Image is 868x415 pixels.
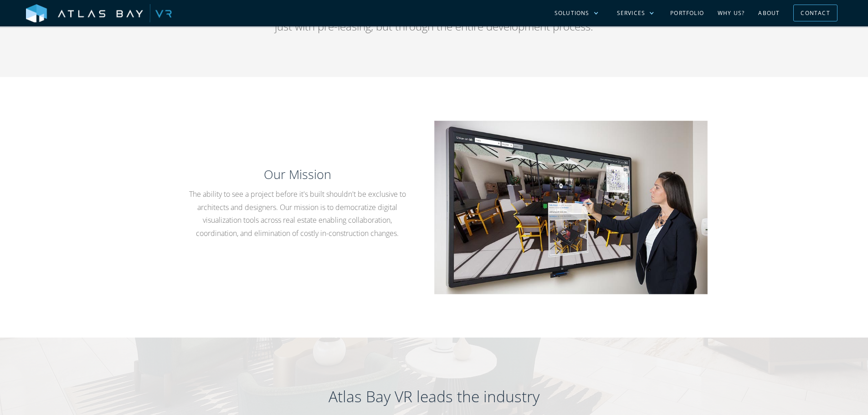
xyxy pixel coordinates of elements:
h3: Our Mission [183,166,412,183]
p: The ability to see a project before it's built shouldn't be exclusive to architects and designers... [183,188,412,240]
div: Contact [801,6,830,20]
div: Solutions [555,9,590,17]
img: Atlas Bay VR Logo [26,4,172,23]
div: Services [617,9,646,17]
a: Contact [793,5,837,21]
img: A person with a touchscreen using our Sizzle virtual tour product [434,121,708,294]
h2: Atlas Bay VR leads the industry [161,386,708,407]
